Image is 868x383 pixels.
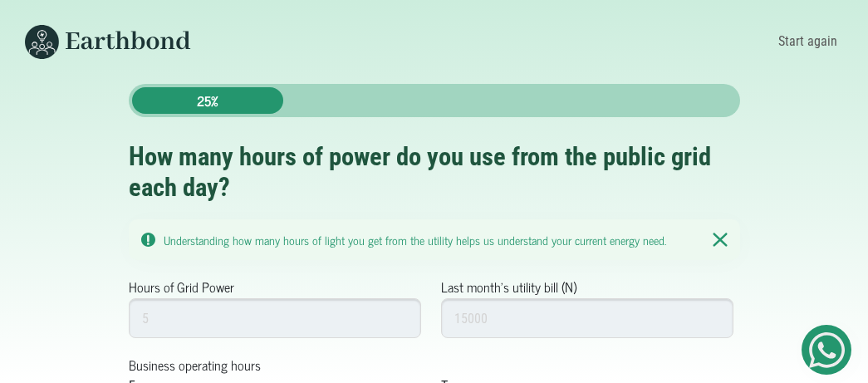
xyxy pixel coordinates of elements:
[713,232,727,248] img: Notication Pane Close Icon
[129,298,422,338] input: 5
[809,332,845,368] img: Get Started On Earthbond Via Whatsapp
[129,355,261,375] label: Business operating hours
[129,277,234,297] label: Hours of Grid Power
[441,277,576,297] label: Last month's utility bill (N)
[164,230,666,249] small: Understanding how many hours of light you get from the utility helps us understand your current e...
[25,25,191,59] img: Earthbond's long logo for desktop view
[141,233,155,247] img: Notication Pane Caution Icon
[132,87,283,114] div: 25%
[441,298,734,338] input: 15000
[129,142,740,203] h2: How many hours of power do you use from the public grid each day?
[772,27,843,56] a: Start again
